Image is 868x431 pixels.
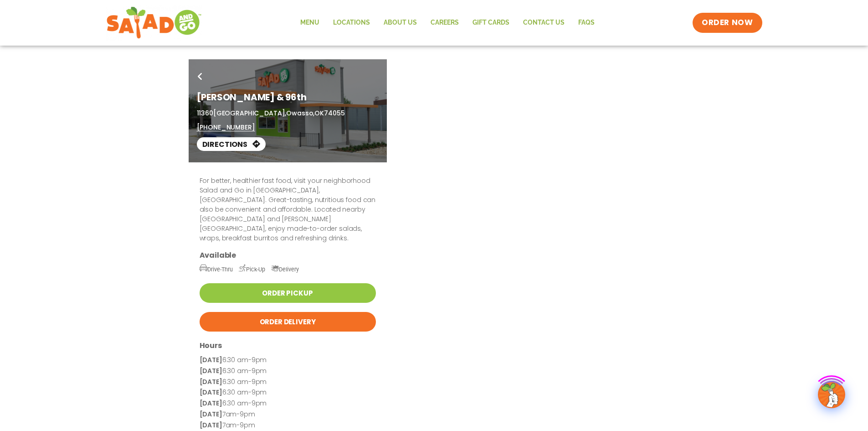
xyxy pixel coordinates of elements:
[271,266,299,273] span: Delivery
[516,12,571,33] a: Contact Us
[200,250,376,260] h3: Available
[200,355,376,366] p: 6:30 am-9pm
[466,12,516,33] a: GIFT CARDS
[200,399,222,408] strong: [DATE]
[200,410,222,419] strong: [DATE]
[702,17,753,28] span: ORDER NOW
[200,377,376,388] p: 6:30 am-9pm
[213,109,286,118] span: [GEOGRAPHIC_DATA],
[314,109,324,118] span: OK
[200,366,376,377] p: 6:30 am-9pm
[200,341,376,350] h3: Hours
[200,355,222,364] strong: [DATE]
[197,123,255,132] a: [PHONE_NUMBER]
[200,387,376,398] p: 6:30 am-9pm
[200,377,222,386] strong: [DATE]
[200,409,376,420] p: 7am-9pm
[200,283,376,303] a: Order Pickup
[326,12,377,33] a: Locations
[197,109,213,118] span: 11360
[286,109,314,118] span: Owasso,
[200,421,222,430] strong: [DATE]
[693,13,762,33] a: ORDER NOW
[324,109,344,118] span: 74055
[200,312,376,332] a: Order Delivery
[293,12,601,33] nav: Menu
[200,176,376,243] p: For better, healthier fast food, visit your neighborhood Salad and Go in [GEOGRAPHIC_DATA], [GEOG...
[293,12,326,33] a: Menu
[197,90,379,104] h1: [PERSON_NAME] & 96th
[377,12,424,33] a: About Us
[106,5,202,41] img: new-SAG-logo-768×292
[197,137,266,151] a: Directions
[200,420,376,431] p: 7am-9pm
[239,266,265,273] span: Pick-Up
[200,388,222,397] strong: [DATE]
[571,12,601,33] a: FAQs
[200,398,376,409] p: 6:30 am-9pm
[200,366,222,375] strong: [DATE]
[200,266,233,273] span: Drive-Thru
[424,12,466,33] a: Careers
